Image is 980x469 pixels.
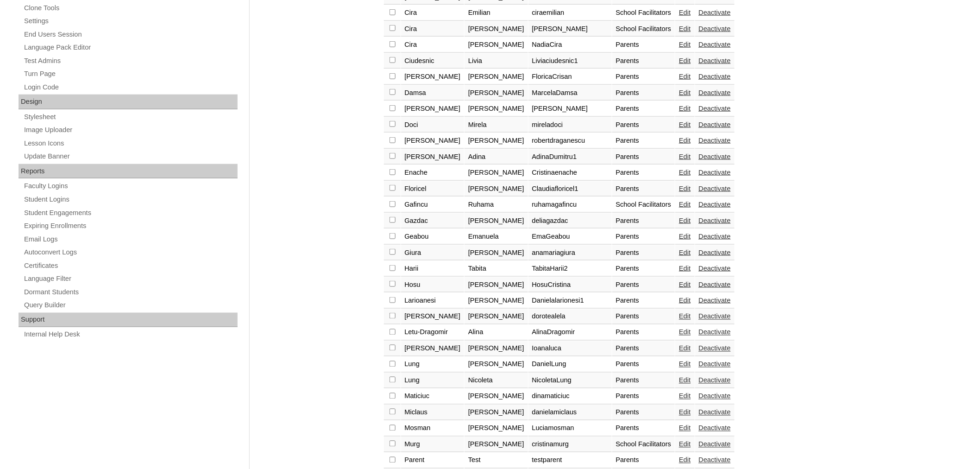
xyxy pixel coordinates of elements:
[699,281,731,288] a: Deactivate
[699,137,731,144] a: Deactivate
[612,373,675,389] td: Parents
[679,217,691,224] a: Edit
[19,164,238,179] div: Reports
[23,82,238,93] a: Login Code
[23,194,238,205] a: Student Logins
[23,15,238,27] a: Settings
[612,357,675,373] td: Parents
[528,453,612,469] td: testparent
[612,437,675,453] td: School Facilitators
[528,421,612,437] td: Luciamosman
[465,165,528,181] td: [PERSON_NAME]
[528,293,612,309] td: Danielalarionesi1
[679,57,691,64] a: Edit
[465,197,528,213] td: Ruhama
[699,425,731,432] a: Deactivate
[23,42,238,53] a: Language Pack Editor
[612,405,675,421] td: Parents
[401,213,465,229] td: Gazdac
[401,453,465,469] td: Parent
[699,57,731,64] a: Deactivate
[699,265,731,272] a: Deactivate
[699,361,731,368] a: Deactivate
[679,377,691,384] a: Edit
[528,277,612,293] td: HosuCristina
[528,53,612,69] td: Liviaciudesnic1
[612,453,675,469] td: Parents
[612,325,675,341] td: Parents
[465,437,528,453] td: [PERSON_NAME]
[679,456,691,464] a: Edit
[528,5,612,21] td: ciraemilian
[679,249,691,256] a: Edit
[465,293,528,309] td: [PERSON_NAME]
[23,2,238,14] a: Clone Tools
[401,165,465,181] td: Enache
[699,25,731,32] a: Deactivate
[528,149,612,165] td: AdinaDumitru1
[679,185,691,192] a: Edit
[465,453,528,469] td: Test
[401,341,465,357] td: [PERSON_NAME]
[699,441,731,448] a: Deactivate
[528,245,612,261] td: anamariagiura
[699,41,731,48] a: Deactivate
[679,121,691,128] a: Edit
[699,456,731,464] a: Deactivate
[465,85,528,101] td: [PERSON_NAME]
[465,213,528,229] td: [PERSON_NAME]
[23,138,238,149] a: Lesson Icons
[465,389,528,405] td: [PERSON_NAME]
[679,73,691,80] a: Edit
[23,111,238,123] a: Stylesheet
[465,357,528,373] td: [PERSON_NAME]
[401,197,465,213] td: Gafincu
[465,373,528,389] td: Nicoleta
[465,53,528,69] td: Livia
[401,293,465,309] td: Larioanesi
[465,341,528,357] td: [PERSON_NAME]
[528,117,612,133] td: mireladoci
[465,421,528,437] td: [PERSON_NAME]
[23,207,238,219] a: Student Engagements
[401,181,465,197] td: Floricel
[612,293,675,309] td: Parents
[401,133,465,149] td: [PERSON_NAME]
[401,357,465,373] td: Lung
[699,233,731,240] a: Deactivate
[612,5,675,21] td: School Facilitators
[465,405,528,421] td: [PERSON_NAME]
[528,133,612,149] td: robertdraganescu
[612,277,675,293] td: Parents
[23,55,238,67] a: Test Admins
[465,117,528,133] td: Mirela
[612,229,675,245] td: Parents
[465,229,528,245] td: Emanuela
[528,357,612,373] td: DanielLung
[699,297,731,304] a: Deactivate
[679,25,691,32] a: Edit
[612,341,675,357] td: Parents
[699,217,731,224] a: Deactivate
[401,421,465,437] td: Mosman
[699,393,731,400] a: Deactivate
[401,229,465,245] td: Geabou
[612,37,675,53] td: Parents
[528,229,612,245] td: EmaGeabou
[401,325,465,341] td: Letu-Dragomir
[401,101,465,117] td: [PERSON_NAME]
[679,313,691,320] a: Edit
[23,286,238,298] a: Dormant Students
[23,124,238,136] a: Image Uploader
[699,409,731,416] a: Deactivate
[465,277,528,293] td: [PERSON_NAME]
[401,437,465,453] td: Murg
[401,37,465,53] td: Cira
[699,105,731,112] a: Deactivate
[465,5,528,21] td: Emilian
[528,213,612,229] td: deliagazdac
[401,389,465,405] td: Maticiuc
[465,21,528,37] td: [PERSON_NAME]
[401,117,465,133] td: Doci
[465,133,528,149] td: [PERSON_NAME]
